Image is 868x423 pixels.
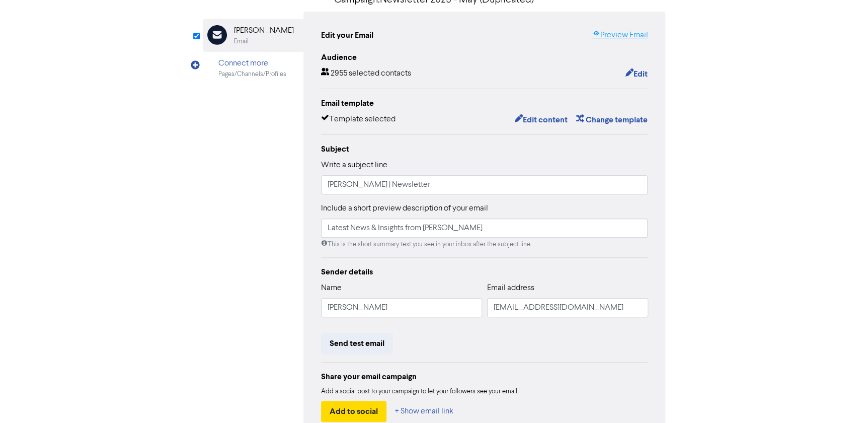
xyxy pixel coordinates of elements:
div: 2955 selected contacts [321,67,411,81]
label: Include a short preview description of your email [321,202,488,215]
div: Edit your Email [321,29,373,41]
div: Add a social post to your campaign to let your followers see your email. [321,387,648,397]
label: Email address [487,282,534,294]
div: Email [234,37,249,46]
a: Preview Email [592,29,648,41]
iframe: Chat Widget [818,375,868,423]
div: This is the short summary text you see in your inbox after the subject line. [321,240,648,249]
div: Connect more [218,57,286,69]
div: Sender details [321,266,648,278]
div: [PERSON_NAME]Email [203,19,303,52]
button: Edit content [514,113,568,126]
label: Name [321,282,342,294]
label: Write a subject line [321,159,387,171]
button: Change template [575,113,648,126]
div: Template selected [321,113,396,126]
button: + Show email link [394,401,454,422]
button: Send test email [321,333,393,354]
div: Share your email campaign [321,371,648,383]
div: Connect morePages/Channels/Profiles [203,52,303,85]
div: Subject [321,143,648,155]
div: Audience [321,51,648,63]
div: Pages/Channels/Profiles [218,69,286,79]
div: Email template [321,97,648,109]
button: Edit [624,67,648,81]
button: Add to social [321,401,386,422]
div: [PERSON_NAME] [234,25,294,37]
